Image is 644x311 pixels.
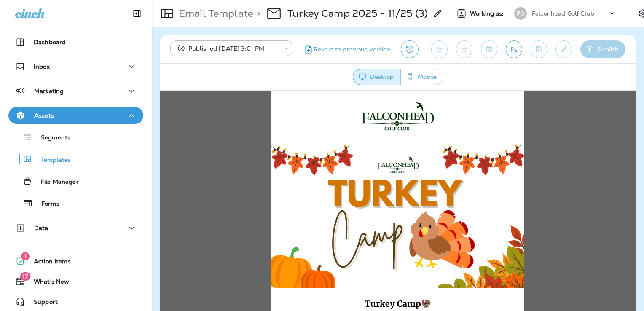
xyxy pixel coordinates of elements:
[8,273,143,290] button: 17What's New
[514,7,527,20] div: FG
[8,194,143,212] button: Forms
[34,63,50,70] p: Inbox
[111,55,364,197] img: Falconhead-GC--Turkey-Camp-2025---Blog.png
[175,7,253,20] p: Email Template
[8,220,143,236] button: Data
[8,128,143,146] button: Segments
[125,5,149,22] button: Collapse Sidebar
[32,178,79,186] p: File Manager
[176,44,279,53] div: Published [DATE] 3:01 PM
[34,39,66,46] p: Dashboard
[34,112,54,119] p: Assets
[8,34,143,51] button: Dashboard
[314,46,391,54] span: Revert to previous version
[25,258,71,268] span: Action Items
[353,69,401,85] button: Desktop
[201,11,275,40] img: Falconhead-Logo.png
[8,107,143,124] button: Assets
[204,208,271,218] strong: Turkey Camp🦃
[8,83,143,99] button: Marketing
[33,200,59,208] p: Forms
[401,40,419,58] button: View Changelog
[287,7,428,20] p: Turkey Camp 2025 - 11/25 (3)
[34,225,48,231] p: Data
[8,150,143,168] button: Templates
[198,222,278,229] span: Falconhead Golf Club | [DATE]
[8,253,143,270] button: 1Action Items
[532,10,594,17] p: Falconhead Golf Club
[34,88,64,94] p: Marketing
[32,134,70,142] p: Segments
[470,10,506,17] span: Working as:
[20,272,30,281] span: 17
[25,278,69,288] span: What's New
[400,69,443,85] button: Mobile
[8,172,143,190] button: File Manager
[21,252,30,260] span: 1
[8,58,143,75] button: Inbox
[32,156,71,164] p: Templates
[299,40,394,58] button: Revert to previous version
[253,7,260,20] p: >
[25,298,58,308] span: Support
[506,40,522,58] button: Send test email
[8,293,143,310] button: Support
